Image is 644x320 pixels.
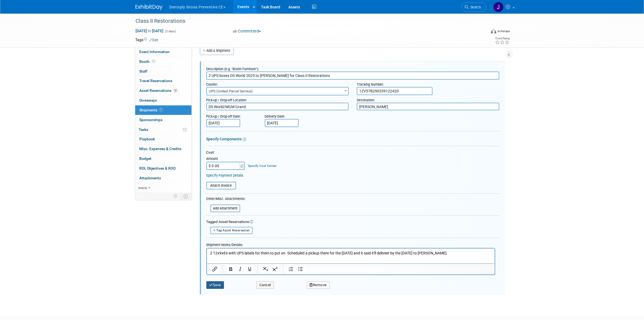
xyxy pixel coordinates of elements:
div: In-Person [497,29,510,33]
span: Asset Reservations [140,88,179,93]
span: Playbook [140,137,155,141]
span: Staff [140,69,148,73]
button: Tag Asset Reservation [210,227,253,234]
textarea: DS World 2025 [206,103,349,111]
a: Edit [150,38,158,42]
span: Tasks [139,127,148,132]
button: Cancel [256,281,274,289]
button: Italic [235,265,245,273]
button: Remove [307,281,330,289]
a: Search [461,2,486,12]
img: ExhibitDay [136,5,163,10]
span: UPS (United Parcel Service) [207,88,348,95]
div: Description (e.g. "Booth Furniture"): [206,64,499,72]
span: (2 days) [165,30,176,33]
span: to [147,29,152,33]
div: Tagged Asset Reservations: [206,219,499,225]
span: Booth [140,59,156,64]
a: Budget [135,154,191,163]
span: Travel Reservations [140,79,173,83]
div: Destination: [357,95,499,103]
a: Tasks [135,125,191,134]
span: UPS (United Parcel Service) [206,87,349,95]
div: Pick-up / Drop-off Date: [206,112,257,119]
span: Budget [140,156,152,161]
td: Personalize Event Tab Strip [171,193,181,200]
div: Courier: [206,80,349,87]
a: Booth [135,57,191,66]
iframe: Rich Text Area [207,248,495,263]
a: Event Information [135,47,191,57]
a: Asset Reservations31 [135,86,191,95]
a: more [135,183,191,193]
td: Tags [136,37,158,43]
img: Justin Newborn [493,2,504,12]
a: Sponsorships [135,115,191,125]
span: Tag Asset Reservation [217,229,250,232]
a: Playbook [135,134,191,144]
a: Specify Cost Center [248,164,276,168]
a: Add a Shipment [200,46,234,55]
span: 1 [159,108,163,112]
span: Sponsorships [140,118,163,122]
span: [DATE] [DATE] [136,28,164,33]
img: Format-Inperson.png [491,29,496,33]
span: Giveaways [140,98,157,102]
a: Attachments [135,173,191,183]
a: Giveaways [135,96,191,105]
span: ROI, Objectives & ROO [140,166,176,170]
a: Travel Reservations [135,76,191,86]
button: Committed [231,28,263,34]
button: Bold [226,265,235,273]
a: Staff [135,67,191,76]
button: Insert/edit link [210,265,219,273]
a: Shipments1 [135,105,191,115]
span: Booth not reserved yet [151,59,156,63]
a: Specify Payment Details [206,173,244,177]
button: Save [206,281,224,289]
textarea: [PERSON_NAME] [357,103,499,111]
a: Misc. Expenses & Credits [135,144,191,154]
div: Tracking Number: [357,80,499,87]
div: Cost: [206,150,499,155]
a: ROI, Objectives & ROO [135,164,191,173]
button: Superscript [270,265,279,273]
div: Amount [206,156,246,162]
button: Underline [245,265,254,273]
span: Shipments [140,108,163,112]
div: Delivery Date: [265,112,332,119]
div: Class II Restorations [134,16,478,26]
span: Attachments [140,176,161,180]
td: Toggle Event Tabs [180,193,191,200]
button: Numbered list [286,265,295,273]
div: Event Format [454,28,510,36]
button: Subscript [261,265,270,273]
span: Search [469,5,481,9]
div: Other/Misc. Attachments: [206,196,246,203]
button: Bullet list [296,265,305,273]
span: more [138,186,147,190]
span: Misc. Expenses & Credits [140,147,182,151]
span: Event Information [140,50,170,54]
div: Shipment Notes/Details: [206,240,495,248]
span: 31 [173,89,179,93]
div: Pick-up / Drop-off Location: [206,95,349,103]
a: Specify Components [206,137,242,141]
div: Event Rating [495,37,510,40]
